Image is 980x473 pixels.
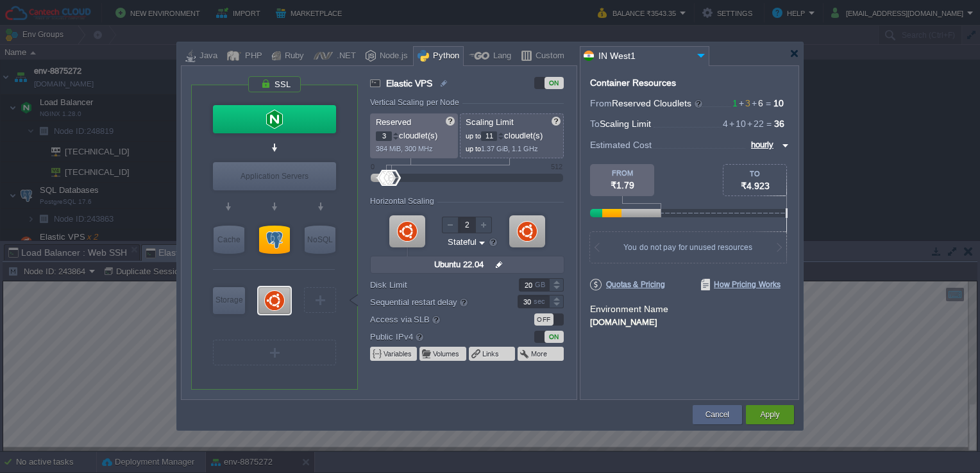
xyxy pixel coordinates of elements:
[482,349,500,359] button: Links
[723,170,786,178] div: TO
[728,119,736,129] span: +
[590,315,789,327] div: [DOMAIN_NAME]
[481,145,538,153] span: 1.37 GiB, 1.1 GHz
[773,98,784,108] span: 10
[241,47,262,66] div: PHP
[466,117,514,127] span: Scaling Limit
[466,128,559,141] p: cloudlet(s)
[213,287,245,313] div: Storage
[774,119,784,129] span: 36
[433,349,460,359] button: Volumes
[281,47,304,66] div: Ruby
[370,98,462,107] div: Vertical Scaling per Node
[213,105,336,133] div: Load Balancer
[370,312,500,326] label: Access via SLB
[738,98,745,108] span: +
[466,132,481,140] span: up to
[750,98,758,108] span: +
[376,128,453,141] p: cloudlet(s)
[701,279,781,290] span: How Pricing Works
[384,349,413,359] button: Variables
[746,119,754,129] span: +
[590,169,654,177] div: FROM
[728,119,746,129] span: 10
[305,226,335,254] div: NoSQL
[545,77,564,89] div: ON
[723,119,728,129] span: 4
[738,98,750,108] span: 3
[258,287,291,314] div: Elastic VPS
[763,98,773,108] span: =
[590,279,665,290] span: Quotas & Pricing
[370,197,437,206] div: Horizontal Scaling
[534,313,553,326] div: OFF
[489,47,511,66] div: Lang
[741,181,770,191] span: ₹4.923
[532,47,564,66] div: Custom
[304,287,336,313] div: Create New Layer
[259,226,290,254] div: SQL Databases
[612,98,704,108] span: Reserved Cloudlets
[535,279,548,291] div: GB
[750,98,763,108] span: 6
[333,47,356,66] div: .NET
[590,78,676,88] div: Container Resources
[376,145,433,153] span: 384 MiB, 300 MHz
[760,408,779,421] button: Apply
[551,163,562,170] div: 512
[600,119,651,129] span: Scaling Limit
[746,119,764,129] span: 22
[213,287,245,314] div: Storage Containers
[590,98,612,108] span: From
[545,331,564,343] div: ON
[370,295,500,309] label: Sequential restart delay
[305,226,335,254] div: NoSQL Databases
[370,329,500,344] label: Public IPv4
[213,340,336,365] div: Create New Layer
[611,180,634,190] span: ₹1.79
[590,119,600,129] span: To
[705,408,729,421] button: Cancel
[371,163,375,170] div: 0
[534,295,548,308] div: sec
[376,117,411,127] span: Reserved
[590,138,652,152] span: Estimated Cost
[764,119,774,129] span: =
[466,145,481,153] span: up to
[370,278,500,292] label: Disk Limit
[590,304,668,314] label: Environment Name
[214,226,244,254] div: Cache
[213,162,336,190] div: Application Servers
[429,47,459,66] div: Python
[376,47,408,66] div: Node.js
[196,47,217,66] div: Java
[531,349,548,359] button: More
[732,98,738,108] span: 1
